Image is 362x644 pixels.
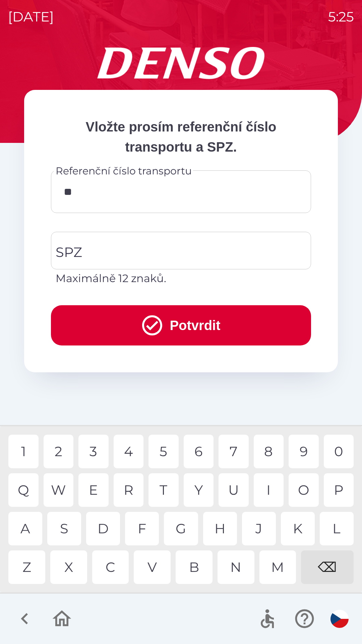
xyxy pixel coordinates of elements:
[8,7,54,27] p: [DATE]
[24,47,338,79] img: Logo
[51,305,311,345] button: Potvrdit
[56,270,306,286] p: Maximálně 12 znaků.
[330,610,349,628] img: cs flag
[51,117,311,157] p: Vložte prosím referenční číslo transportu a SPZ.
[56,164,192,178] label: Referenční číslo transportu
[328,7,354,27] p: 5:25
